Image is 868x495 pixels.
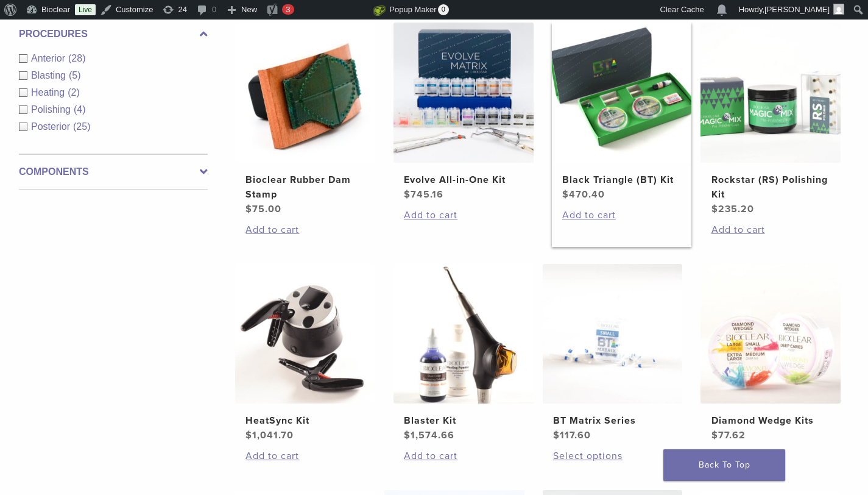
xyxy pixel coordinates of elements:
span: $ [404,429,411,441]
span: (2) [68,87,80,98]
label: Components [19,165,208,179]
h2: Rockstar (RS) Polishing Kit [711,173,830,202]
span: [PERSON_NAME] [764,5,830,14]
img: BT Matrix Series [543,264,683,404]
span: $ [404,188,411,201]
img: Rockstar (RS) Polishing Kit [700,23,841,163]
h2: Diamond Wedge Kits [711,413,830,428]
label: Procedures [19,27,208,41]
a: Evolve All-in-One KitEvolve All-in-One Kit $745.16 [393,23,534,202]
span: (4) [74,104,86,115]
img: HeatSync Kit [235,264,375,404]
bdi: 1,574.66 [404,429,454,441]
h2: Bioclear Rubber Dam Stamp [245,173,364,202]
img: Black Triangle (BT) Kit [552,23,692,163]
a: Rockstar (RS) Polishing KitRockstar (RS) Polishing Kit $235.20 [700,23,841,216]
span: 0 [438,4,449,15]
span: 3 [286,5,290,14]
h2: Blaster Kit [404,413,523,428]
a: Black Triangle (BT) KitBlack Triangle (BT) Kit $470.40 [552,23,692,202]
a: Add to cart: “Blaster Kit” [404,449,523,463]
bdi: 470.40 [562,188,605,201]
bdi: 235.20 [711,203,754,215]
span: $ [553,429,560,441]
img: Views over 48 hours. Click for more Jetpack Stats. [305,3,373,18]
bdi: 77.62 [711,429,746,441]
a: BT Matrix SeriesBT Matrix Series $117.60 [543,264,683,443]
span: $ [245,203,252,215]
span: Polishing [31,104,74,115]
span: (28) [68,53,85,63]
a: Blaster KitBlaster Kit $1,574.66 [393,264,534,443]
h2: HeatSync Kit [245,413,364,428]
img: Diamond Wedge Kits [700,264,841,404]
img: Blaster Kit [393,264,534,404]
a: Back To Top [663,449,785,481]
bdi: 75.00 [245,203,281,215]
span: $ [562,188,569,201]
img: Evolve All-in-One Kit [393,23,534,163]
a: Select options for “BT Matrix Series” [553,449,672,463]
span: (25) [73,121,90,132]
a: Add to cart: “Black Triangle (BT) Kit” [562,208,681,223]
bdi: 745.16 [404,188,443,201]
a: HeatSync KitHeatSync Kit $1,041.70 [235,264,375,443]
span: $ [711,429,718,441]
span: $ [711,203,718,215]
a: Add to cart: “Evolve All-in-One Kit” [404,208,523,223]
span: $ [245,429,252,441]
a: Bioclear Rubber Dam StampBioclear Rubber Dam Stamp $75.00 [235,23,375,216]
span: (5) [69,70,81,80]
span: Posterior [31,121,73,132]
a: Add to cart: “Rockstar (RS) Polishing Kit” [711,223,830,237]
span: Anterior [31,53,68,63]
a: Add to cart: “Bioclear Rubber Dam Stamp” [245,223,364,237]
h2: Evolve All-in-One Kit [404,173,523,187]
img: Bioclear Rubber Dam Stamp [235,23,375,163]
a: Add to cart: “HeatSync Kit” [245,449,364,463]
bdi: 117.60 [553,429,591,441]
span: Heating [31,87,68,98]
a: Live [75,4,96,15]
h2: BT Matrix Series [553,413,672,428]
h2: Black Triangle (BT) Kit [562,173,681,187]
span: Blasting [31,70,69,80]
bdi: 1,041.70 [245,429,294,441]
a: Diamond Wedge KitsDiamond Wedge Kits $77.62 [700,264,841,443]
